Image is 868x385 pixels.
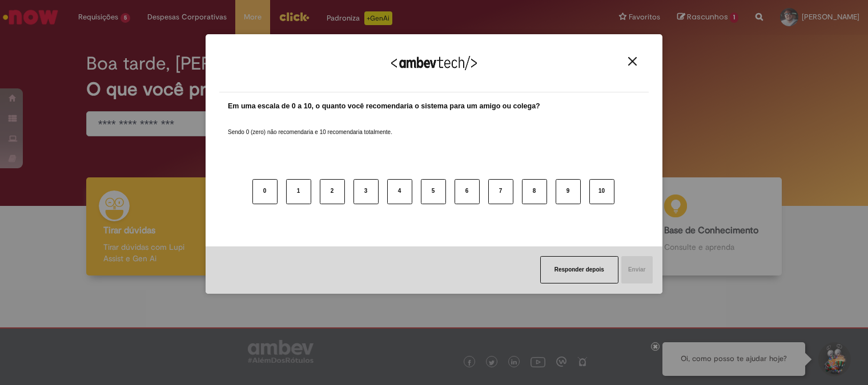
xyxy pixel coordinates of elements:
[455,179,480,204] button: 6
[391,56,477,70] img: Logo Ambevtech
[228,115,392,136] label: Sendo 0 (zero) não recomendaria e 10 recomendaria totalmente.
[556,179,581,204] button: 9
[252,179,278,204] button: 0
[540,256,618,283] button: Responder depois
[628,57,637,66] img: Close
[228,101,540,112] label: Em uma escala de 0 a 10, o quanto você recomendaria o sistema para um amigo ou colega?
[421,179,446,204] button: 5
[353,179,379,204] button: 3
[320,179,345,204] button: 2
[286,179,311,204] button: 1
[488,179,513,204] button: 7
[387,179,412,204] button: 4
[589,179,614,204] button: 10
[522,179,547,204] button: 8
[625,56,640,66] button: Close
